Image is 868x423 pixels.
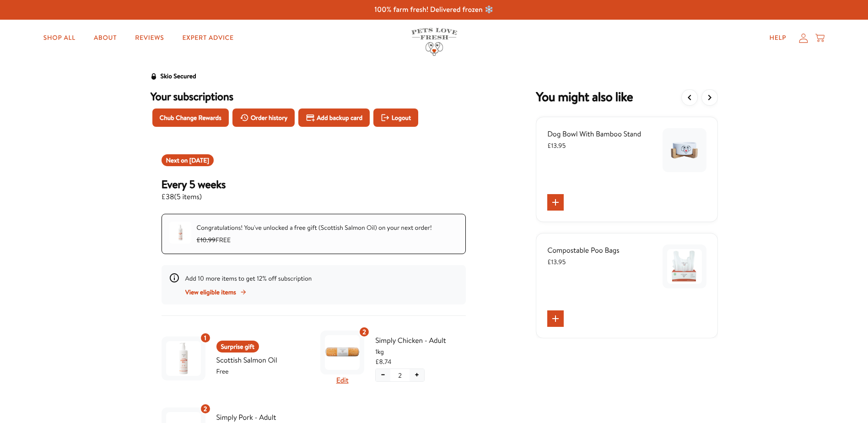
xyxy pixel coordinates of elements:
img: Pets Love Fresh [411,28,457,56]
button: Logout [373,108,418,127]
span: 2 [204,404,207,414]
span: 2 [398,370,402,380]
span: Add backup card [317,113,362,123]
span: £13.95 [547,141,566,150]
div: Shipment 2025-11-11T07:40:06.001+00:00 [162,154,214,166]
button: View more items [701,89,718,106]
span: Simply Chicken - Adult [375,335,466,347]
span: Compostable Poo Bags [547,245,620,255]
div: Subscription product: Scottish Salmon Oil [162,327,307,390]
div: 1 units of item: Scottish Salmon Oil [200,332,211,343]
div: Subscription for 5 items with cost £38. Renews Every 5 weeks [162,177,466,203]
s: £10.99 [197,235,216,244]
span: Logout [392,113,411,123]
span: Add 10 more items to get 12% off subscription [185,274,312,283]
button: Increase quantity [410,369,424,381]
div: 2 units of item: Simply Pork - Adult [200,403,211,414]
span: Order history [251,113,288,123]
h2: You might also want to add a one time order to your subscription. [536,89,633,106]
a: About [86,29,124,47]
a: Help [762,29,793,47]
iframe: Gorgias live chat messenger [822,380,859,414]
a: Shop All [36,29,83,47]
span: View eligible items [185,287,236,297]
a: Reviews [128,29,171,47]
button: Order history [232,108,295,127]
svg: Security [151,73,157,80]
span: 1 [204,333,206,343]
span: £8.74 [375,357,391,367]
span: £38 ( 5 items ) [162,191,226,203]
button: Edit [336,374,349,386]
button: View previous items [681,89,698,106]
span: £13.95 [547,257,566,266]
span: Surprise gift [221,342,255,352]
button: Chub Change Rewards [152,108,229,127]
a: Expert Advice [175,29,241,47]
span: Congratulations! You've unlocked a free gift (Scottish Salmon Oil) on your next order! FREE [197,223,432,244]
img: Dog Bowl With Bamboo Stand [667,133,702,168]
span: 1kg [375,347,466,357]
span: 2 [362,327,366,337]
a: Skio Secured [151,71,196,89]
div: 2 units of item: Simply Chicken - Adult [359,326,370,337]
img: Compostable Poo Bags [667,249,702,284]
span: Chub Change Rewards [160,113,221,123]
span: Next on [166,156,209,165]
span: Dog Bowl With Bamboo Stand [547,129,641,139]
h3: Your subscriptions [151,89,477,103]
h3: Every 5 weeks [162,177,226,191]
div: Skio Secured [161,71,196,82]
span: Nov 11, 2025 (Europe/London) [189,156,209,165]
img: Simply Chicken - Adult [325,335,360,370]
button: Add backup card [298,108,370,127]
span: Scottish Salmon Oil [216,354,307,366]
div: Subscription product: Simply Chicken - Adult [320,327,466,390]
span: Free [216,366,229,376]
img: Scottish Salmon Oil [166,341,201,376]
button: Decrease quantity [376,369,390,381]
